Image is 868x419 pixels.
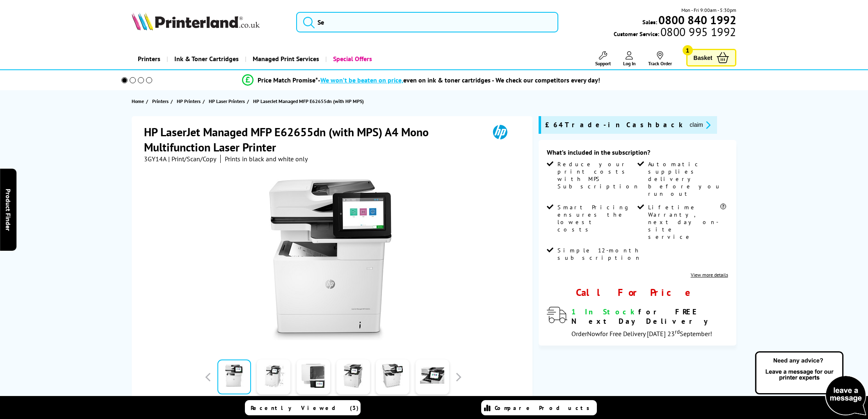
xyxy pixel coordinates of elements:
span: Support [595,60,611,66]
a: Printers [152,97,171,105]
span: flex-contract-details [648,160,726,197]
span: flex-contract-details [648,204,719,240]
div: modal_delivery [547,307,728,337]
a: Track Order [648,51,672,66]
a: 0800 840 1992 [657,16,736,24]
sup: rd [675,328,680,335]
span: 3GY14A [144,155,167,163]
a: HP Printers [177,97,203,105]
span: Recently Viewed (3) [251,404,359,412]
a: Special Offers [325,48,378,69]
div: What’s included in the subscription? [547,148,728,160]
span: £64 Trade-in Cashback [545,120,683,130]
span: Sales: [642,18,657,26]
span: 1 In Stock [571,307,638,316]
span: Price Match Promise* [258,76,318,84]
span: 0800 995 1992 [659,28,736,36]
li: modal_Promise [110,73,732,87]
a: Support [595,51,611,66]
span: Ink & Toner Cartridges [174,48,239,69]
a: Compare Products [481,400,597,415]
span: We won’t be beaten on price, [320,76,403,84]
div: for FREE Next Day Delivery [571,307,728,326]
div: Call For Price [547,286,728,299]
span: | Print/Scan/Copy [168,155,216,163]
span: Order for Free Delivery [DATE] 23 September! [571,330,712,338]
a: HP LaserJet Managed MFP E62655dn (with HP MPS) [253,97,366,105]
a: Printerland Logo [132,12,286,32]
i: Prints in black and white only [225,155,308,163]
img: HP LaserJet Managed MFP E62655dn (with MPS) [253,179,413,340]
input: Se [296,12,558,32]
span: Mon - Fri 9:00am - 5:30pm [681,6,736,14]
a: flex-contract-details [691,272,728,278]
span: Now [587,330,600,338]
span: Customer Service: [614,28,736,38]
a: Ink & Toner Cartridges [167,48,245,69]
a: Printers [132,48,167,69]
span: Home [132,97,144,105]
a: Log In [623,51,636,66]
span: Log In [623,60,636,66]
span: Printers [152,97,169,105]
a: Home [132,97,146,105]
img: Open Live Chat window [753,350,868,417]
span: flex-contract-details [557,247,641,261]
img: HP [481,124,519,140]
button: promo-description [687,120,713,130]
a: Recently Viewed (3) [245,400,361,415]
span: flex-contract-details [557,160,640,190]
img: Printerland Logo [132,12,260,30]
span: flex-contract-details [557,204,635,233]
span: Compare Products [495,404,594,412]
a: Basket 1 [686,49,736,66]
h1: HP LaserJet Managed MFP E62655dn (with MPS) A4 Mono Multifunction Laser Printer [144,124,481,155]
span: HP Laser Printers [209,97,245,105]
span: 1 [683,45,693,55]
span: Basket [694,52,713,63]
div: - even on ink & toner cartridges - We check our competitors every day! [318,76,600,84]
span: HP LaserJet Managed MFP E62655dn (with HP MPS) [253,97,364,105]
b: 0800 840 1992 [658,12,736,27]
span: Product Finder [4,188,12,231]
span: HP Printers [177,97,201,105]
a: Managed Print Services [245,48,325,69]
a: HP Laser Printers [209,97,247,105]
